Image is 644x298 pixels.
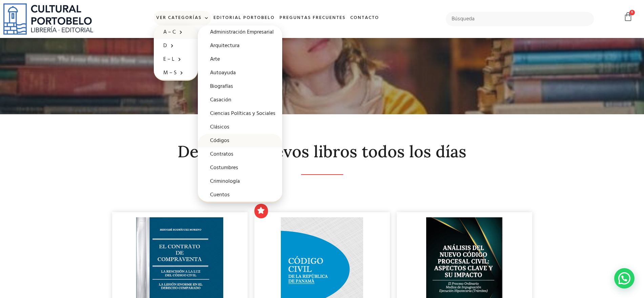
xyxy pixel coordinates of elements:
[198,25,282,39] a: Administración Empresarial
[198,134,282,147] a: Códigos
[198,147,282,161] a: Contratos
[154,25,198,81] ul: Ver Categorías
[198,25,282,203] ul: A – C
[198,80,282,93] a: Biografías
[198,188,282,202] a: Cuentos
[198,93,282,107] a: Casación
[198,107,282,120] a: Ciencias Políticas y Sociales
[277,11,348,25] a: Preguntas frecuentes
[446,12,594,26] input: Búsqueda
[198,175,282,188] a: Criminología
[154,66,198,80] a: M – S
[154,39,198,53] a: D
[154,53,198,66] a: E – L
[348,11,381,25] a: Contacto
[154,25,198,39] a: A – C
[629,10,635,15] span: 0
[198,120,282,134] a: Clásicos
[614,268,635,289] div: Contactar por WhatsApp
[623,12,633,22] a: 0
[211,11,277,25] a: Editorial Portobelo
[154,11,211,25] a: Ver Categorías
[112,143,532,161] h2: Descubre nuevos libros todos los días
[198,161,282,175] a: Costumbres
[198,66,282,80] a: Autoayuda
[198,39,282,53] a: Arquitectura
[198,53,282,66] a: Arte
